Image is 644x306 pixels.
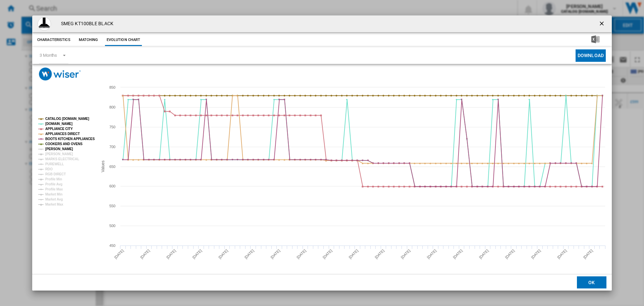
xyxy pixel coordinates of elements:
[39,68,81,81] img: logo_wiser_300x94.png
[45,132,80,136] tspan: APPLIANCES DIRECT
[74,34,103,46] button: Matching
[400,249,411,260] tspan: [DATE]
[374,249,385,260] tspan: [DATE]
[45,182,62,186] tspan: Profile Avg
[140,249,151,260] tspan: [DATE]
[109,85,115,89] tspan: 850
[45,137,95,141] tspan: BOOTS KITCHEN APPLIANCES
[478,249,489,260] tspan: [DATE]
[192,249,203,260] tspan: [DATE]
[109,165,115,169] tspan: 650
[348,249,359,260] tspan: [DATE]
[244,249,255,260] tspan: [DATE]
[38,17,51,31] img: Smeg-kt100ble-hood.jpg
[45,162,64,166] tspan: PUREWELL
[581,34,610,46] button: Download in Excel
[45,167,53,171] tspan: RDO
[32,15,612,291] md-dialog: Product popup
[45,187,63,191] tspan: Profile Max
[426,249,437,260] tspan: [DATE]
[113,249,124,260] tspan: [DATE]
[45,203,63,206] tspan: Market Max
[452,249,463,260] tspan: [DATE]
[583,249,594,260] tspan: [DATE]
[109,184,115,188] tspan: 600
[598,20,606,28] ng-md-icon: getI18NText('BUTTONS.CLOSE_DIALOG')
[40,53,57,58] div: 3 Months
[166,249,177,260] tspan: [DATE]
[105,34,142,46] button: Evolution chart
[596,17,609,31] button: getI18NText('BUTTONS.CLOSE_DIALOG')
[591,35,599,43] img: excel-24x24.png
[45,127,73,131] tspan: APPLIANCE CITY
[322,249,333,260] tspan: [DATE]
[45,177,62,181] tspan: Profile Min
[109,224,115,228] tspan: 500
[109,244,115,248] tspan: 450
[45,157,79,161] tspan: MARKS ELECTRICAL
[504,249,516,260] tspan: [DATE]
[109,204,115,208] tspan: 550
[530,249,541,260] tspan: [DATE]
[101,161,105,172] tspan: Values
[45,172,66,176] tspan: RGB DIRECT
[218,249,229,260] tspan: [DATE]
[577,276,606,289] button: OK
[576,49,606,62] button: Download
[556,249,568,260] tspan: [DATE]
[45,142,83,146] tspan: COOKERS AND OVENS
[45,122,72,126] tspan: [DOMAIN_NAME]
[270,249,281,260] tspan: [DATE]
[36,34,72,46] button: Characteristics
[296,249,307,260] tspan: [DATE]
[45,117,89,121] tspan: CATALOG [DOMAIN_NAME]
[58,20,113,27] h4: SMEG KT100BLE BLACK
[45,198,63,201] tspan: Market Avg
[109,125,115,129] tspan: 750
[109,105,115,109] tspan: 800
[45,192,62,196] tspan: Market Min
[109,145,115,149] tspan: 700
[45,152,73,156] tspan: [PERSON_NAME]
[45,147,73,151] tspan: [PERSON_NAME]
